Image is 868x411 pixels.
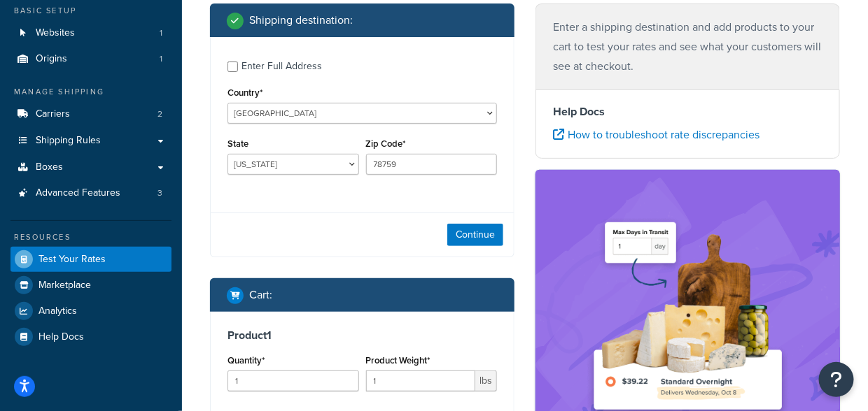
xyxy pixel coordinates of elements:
[366,370,476,391] input: 0.00
[10,180,171,206] a: Advanced Features3
[553,103,822,120] h4: Help Docs
[249,14,353,27] h2: Shipping destination :
[475,370,497,391] span: lbs
[249,289,272,301] h2: Cart :
[241,57,322,76] div: Enter Full Address
[10,247,171,272] a: Test Your Rates
[447,224,503,246] button: Continue
[10,5,171,17] div: Basic Setup
[227,87,262,98] label: Country*
[36,135,101,147] span: Shipping Rules
[10,46,171,72] a: Origins1
[10,231,171,243] div: Resources
[553,17,822,76] p: Enter a shipping destination and add products to your cart to test your rates and see what your c...
[38,331,84,343] span: Help Docs
[10,154,171,180] a: Boxes
[38,305,77,317] span: Analytics
[10,101,171,127] li: Carriers
[10,101,171,127] a: Carriers2
[36,187,120,199] span: Advanced Features
[160,53,162,65] span: 1
[366,138,406,149] label: Zip Code*
[553,127,759,143] a: How to troubleshoot rate discrepancies
[819,362,854,397] button: Open Resource Center
[36,161,63,173] span: Boxes
[10,180,171,206] li: Advanced Features
[227,62,238,72] input: Enter Full Address
[157,187,162,199] span: 3
[10,128,171,154] a: Shipping Rules
[10,86,171,98] div: Manage Shipping
[10,20,171,46] li: Websites
[38,254,106,266] span: Test Your Rates
[227,370,359,391] input: 0
[366,355,430,366] label: Product Weight*
[160,27,162,39] span: 1
[10,273,171,298] a: Marketplace
[227,138,248,149] label: State
[10,324,171,349] a: Help Docs
[36,53,67,65] span: Origins
[10,298,171,324] a: Analytics
[157,108,162,120] span: 2
[10,20,171,46] a: Websites1
[36,108,70,120] span: Carriers
[227,355,265,366] label: Quantity*
[10,46,171,72] li: Origins
[36,27,75,39] span: Websites
[38,280,91,291] span: Marketplace
[227,329,497,342] h3: Product 1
